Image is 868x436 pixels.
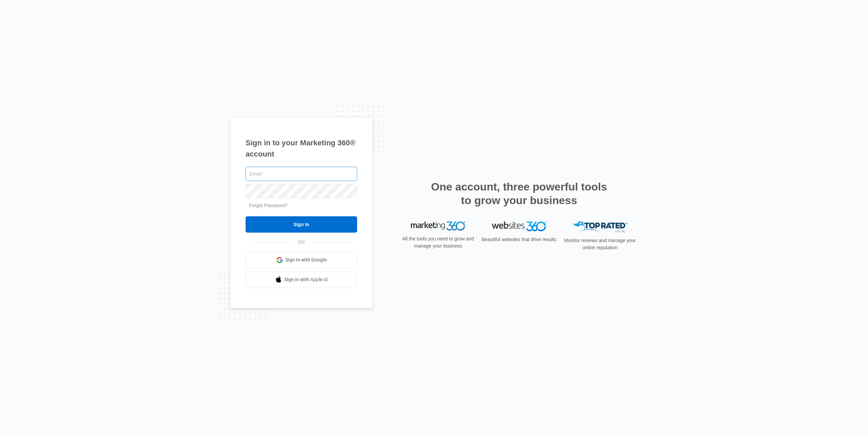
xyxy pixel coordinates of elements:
img: Top Rated Local [573,221,627,233]
a: Sign in with Apple Id [246,272,357,288]
input: Email [246,167,357,181]
span: Sign in with Apple Id [284,276,328,283]
p: Beautiful websites that drive results [481,236,557,243]
img: Websites 360 [492,221,546,231]
h1: Sign in to your Marketing 360® account [246,137,357,160]
img: Marketing 360 [411,221,465,231]
a: Forgot Password? [249,203,288,208]
span: Sign in with Google [285,256,327,264]
p: All the tools you need to grow and manage your business [400,235,476,250]
a: Sign in with Google [246,252,357,268]
h2: One account, three powerful tools to grow your business [429,180,609,207]
span: OR [293,239,310,246]
p: Monitor reviews and manage your online reputation [562,237,638,251]
input: Sign In [246,216,357,233]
